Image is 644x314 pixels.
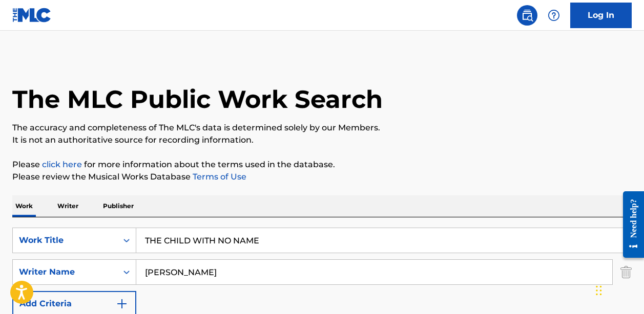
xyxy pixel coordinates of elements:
div: Writer Name [19,266,111,278]
div: Help [544,5,564,26]
p: The accuracy and completeness of The MLC's data is determined solely by our Members. [12,122,632,134]
div: Work Title [19,234,111,246]
img: search [521,9,533,21]
a: Terms of Use [191,172,246,182]
iframe: Resource Center [615,181,644,268]
p: Please for more information about the terms used in the database. [12,159,632,171]
p: Writer [54,195,81,217]
a: Public Search [517,5,537,26]
h1: The MLC Public Work Search [12,84,383,115]
p: Please review the Musical Works Database [12,171,632,183]
img: 9d2ae6d4665cec9f34b9.svg [116,298,128,310]
p: Work [12,195,36,217]
iframe: Chat Widget [593,265,644,314]
a: click here [42,160,82,169]
p: Publisher [100,195,137,217]
img: help [548,9,560,21]
img: MLC Logo [12,8,52,23]
a: Log In [570,3,632,28]
p: It is not an authoritative source for recording information. [12,134,632,146]
div: Drag [596,275,602,306]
